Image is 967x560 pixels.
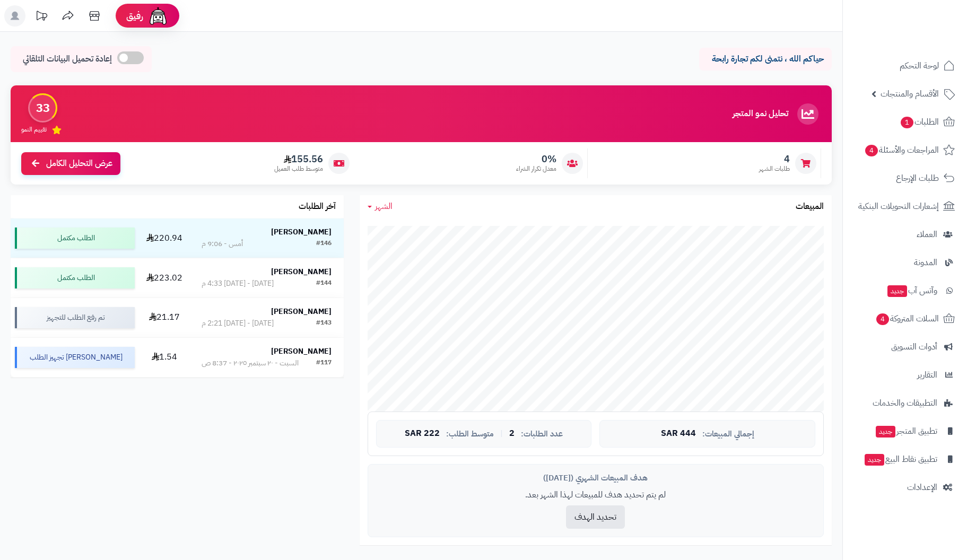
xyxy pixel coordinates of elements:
a: لوحة التحكم [849,53,961,78]
a: المدونة [849,250,961,275]
span: 2 [509,429,515,439]
a: تحديثات المنصة [28,5,55,29]
td: 1.54 [139,338,189,377]
div: السبت - ٢٠ سبتمبر ٢٠٢٥ - 8:37 ص [202,358,299,369]
div: الطلب مكتمل [15,267,135,288]
span: تقييم النمو [21,125,47,134]
span: إعادة تحميل البيانات التلقائي [23,53,112,65]
span: طلبات الشهر [759,164,790,173]
span: 155.56 [274,153,323,165]
td: 220.94 [139,218,189,258]
a: الإعدادات [849,475,961,500]
strong: [PERSON_NAME] [271,266,332,277]
span: متوسط الطلب: [446,430,494,439]
span: 4 [759,153,790,165]
span: جديد [865,454,884,466]
div: أمس - 9:06 م [202,239,243,249]
h3: المبيعات [796,202,824,212]
span: المدونة [914,255,937,270]
span: التطبيقات والخدمات [873,396,937,410]
a: إشعارات التحويلات البنكية [849,194,961,219]
div: #146 [316,239,332,249]
span: متوسط طلب العميل [274,164,323,173]
a: طلبات الإرجاع [849,165,961,191]
span: 222 SAR [405,429,440,439]
span: طلبات الإرجاع [896,171,939,186]
span: معدل تكرار الشراء [516,164,556,173]
a: أدوات التسويق [849,334,961,360]
span: 0% [516,153,556,165]
div: #144 [316,278,332,289]
div: [PERSON_NAME] تجهيز الطلب [15,347,135,368]
div: الطلب مكتمل [15,227,135,249]
p: لم يتم تحديد هدف للمبيعات لهذا الشهر بعد. [376,489,815,501]
a: تطبيق المتجرجديد [849,418,961,444]
span: رفيق [126,10,143,22]
strong: [PERSON_NAME] [271,346,332,357]
span: 4 [865,145,878,157]
span: وآتس آب [886,283,937,298]
span: 1 [901,117,914,129]
a: الشهر [368,200,393,213]
span: أدوات التسويق [891,339,937,354]
a: المراجعات والأسئلة4 [849,137,961,163]
a: وآتس آبجديد [849,278,961,303]
a: تطبيق نقاط البيعجديد [849,447,961,472]
span: الإعدادات [907,480,937,495]
img: logo-2.png [895,8,957,30]
span: المراجعات والأسئلة [864,143,939,157]
a: الطلبات1 [849,109,961,135]
span: إجمالي المبيعات: [702,430,754,439]
td: 21.17 [139,298,189,337]
div: #117 [316,358,332,369]
div: [DATE] - [DATE] 2:21 م [202,318,274,329]
span: التقارير [917,367,937,382]
strong: [PERSON_NAME] [271,306,332,317]
span: جديد [876,426,895,437]
span: 4 [876,313,890,326]
p: حياكم الله ، نتمنى لكم تجارة رابحة [707,53,824,65]
span: لوحة التحكم [900,58,939,73]
h3: تحليل نمو المتجر [733,109,788,119]
span: الشهر [375,200,393,213]
td: 223.02 [139,258,189,297]
span: تطبيق نقاط البيع [864,452,937,467]
strong: [PERSON_NAME] [271,226,332,238]
div: [DATE] - [DATE] 4:33 م [202,278,274,289]
img: ai-face.png [147,5,169,27]
span: السلات المتروكة [875,311,939,326]
span: العملاء [917,227,937,242]
span: الأقسام والمنتجات [881,86,939,101]
span: تطبيق المتجر [875,424,937,439]
span: عدد الطلبات: [521,430,563,439]
span: إشعارات التحويلات البنكية [858,199,939,214]
a: التطبيقات والخدمات [849,390,961,416]
span: 444 SAR [661,429,696,439]
span: الطلبات [900,115,939,129]
div: هدف المبيعات الشهري ([DATE]) [376,472,815,484]
a: عرض التحليل الكامل [21,152,120,175]
span: | [500,430,503,437]
span: جديد [887,285,907,297]
a: العملاء [849,222,961,247]
button: تحديد الهدف [566,505,625,529]
a: التقارير [849,362,961,388]
div: تم رفع الطلب للتجهيز [15,307,135,328]
a: السلات المتروكة4 [849,306,961,331]
div: #143 [316,318,332,329]
span: عرض التحليل الكامل [46,157,112,170]
h3: آخر الطلبات [299,202,336,212]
